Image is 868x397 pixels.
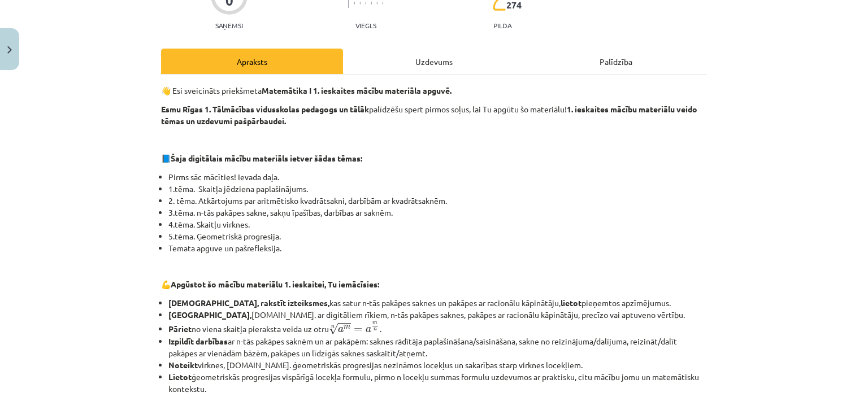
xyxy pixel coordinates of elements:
[374,328,377,331] span: n
[376,2,377,5] img: icon-short-line-57e1e144782c952c97e751825c79c345078a6d821885a25fce030b3d8c18986b.svg
[168,298,329,308] b: [DEMOGRAPHIC_DATA], rakstīt izteiksmes,
[161,278,707,290] p: 💪
[343,49,525,74] div: Uzdevums
[168,207,707,219] li: 3.tēma. n-tās pakāpes sakne, sakņu īpašības, darbības ar saknēm.
[354,2,355,5] img: icon-short-line-57e1e144782c952c97e751825c79c345078a6d821885a25fce030b3d8c18986b.svg
[168,335,707,359] li: ar n-tās pakāpes saknēm un ar pakāpēm: saknes rādītāja paplašināšana/saīsināšana, sakne no reizin...
[168,324,192,334] b: Pāriet
[329,323,338,335] span: √
[161,85,707,97] p: 👋 Esi sveicināts priekšmeta
[372,322,377,325] span: m
[168,183,707,195] li: 1.tēma. Skaitļa jēdziena paplašinājums.
[366,327,371,333] span: a
[161,49,343,74] div: Apraksts
[168,371,707,395] li: ģeometriskās progresijas vispārīgā locekļa formulu, pirmo n locekļu summas formulu uzdevumos ar p...
[493,21,511,29] p: pilda
[561,298,581,308] b: lietot
[344,325,350,329] span: m
[382,2,383,5] img: icon-short-line-57e1e144782c952c97e751825c79c345078a6d821885a25fce030b3d8c18986b.svg
[168,195,707,207] li: 2. tēma. Atkārtojums par aritmētisko kvadrātsakni, darbībām ar kvadrātsaknēm.
[168,309,707,321] li: [DOMAIN_NAME]. ar digitāliem rīkiem, n-tās pakāpes saknes, pakāpes ar racionālu kāpinātāju, precī...
[171,153,362,163] strong: Šaja digitālais mācību materiāls ietver šādas tēmas:
[168,309,251,320] b: [GEOGRAPHIC_DATA],
[262,85,452,95] b: Matemātika I 1. ieskaites mācību materiāla apguvē.
[355,21,376,29] p: Viegls
[168,372,192,382] b: Lietot
[211,21,248,29] p: Saņemsi
[168,242,707,254] li: Temata apguve un pašrefleksija.
[171,279,379,289] b: Apgūstot šo mācību materiālu 1. ieskaitei, Tu iemācīsies:
[168,360,198,370] b: Noteikt
[168,336,228,346] b: Izpildīt darbības
[168,321,707,335] li: no viena skaitļa pieraksta veida uz otru .
[168,297,707,309] li: kas satur n-tās pakāpes saknes un pakāpes ar racionālu kāpinātāju, pieņemtos apzīmējumus.
[168,359,707,371] li: virknes, [DOMAIN_NAME]. ģeometriskās progresijas nezināmos locekļus un sakarības starp virknes lo...
[365,2,366,5] img: icon-short-line-57e1e144782c952c97e751825c79c345078a6d821885a25fce030b3d8c18986b.svg
[359,2,361,5] img: icon-short-line-57e1e144782c952c97e751825c79c345078a6d821885a25fce030b3d8c18986b.svg
[371,2,372,5] img: icon-short-line-57e1e144782c952c97e751825c79c345078a6d821885a25fce030b3d8c18986b.svg
[168,219,707,230] li: 4.tēma. Skaitļu virknes.
[161,152,707,164] p: 📘
[161,103,707,127] p: palīdzēšu spert pirmos soļus, lai Tu apgūtu šo materiālu!
[338,327,344,333] span: a
[7,46,12,54] img: icon-close-lesson-0947bae3869378f0d4975bcd49f059093ad1ed9edebbc8119c70593378902aed.svg
[161,104,369,114] b: Esmu Rīgas 1. Tālmācības vidusskolas pedagogs un tālāk
[168,230,707,242] li: 5.tēma. Ģeometriskā progresija.
[525,49,707,74] div: Palīdzība
[354,328,362,332] span: =
[168,171,707,183] li: Pirms sāc mācīties! Ievada daļa.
